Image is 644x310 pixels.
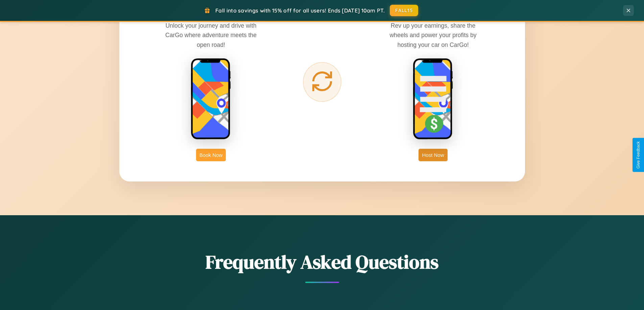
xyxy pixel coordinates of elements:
button: FALL15 [390,5,418,16]
button: Book Now [196,149,226,161]
button: Host Now [419,149,447,161]
img: rent phone [191,58,231,140]
p: Unlock your journey and drive with CarGo where adventure meets the open road! [160,21,262,49]
h2: Frequently Asked Questions [119,249,525,275]
p: Rev up your earnings, share the wheels and power your profits by hosting your car on CarGo! [382,21,484,49]
img: host phone [413,58,453,140]
div: Give Feedback [636,141,641,169]
span: Fall into savings with 15% off for all users! Ends [DATE] 10am PT. [215,7,385,14]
